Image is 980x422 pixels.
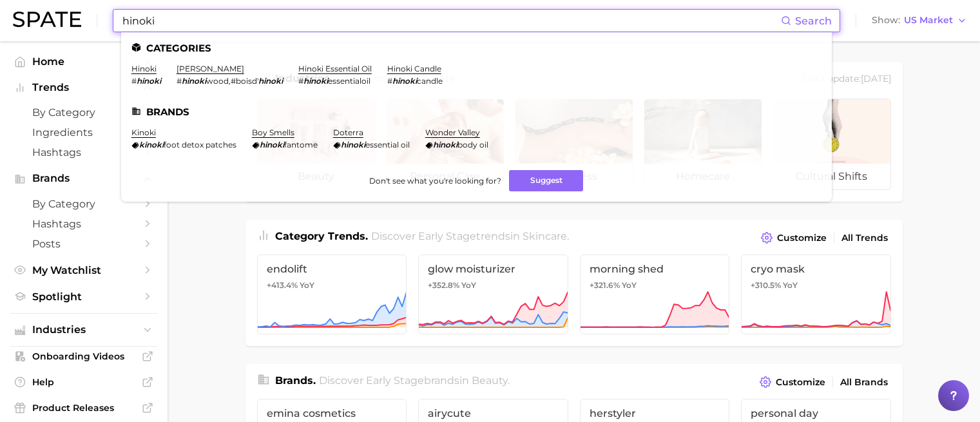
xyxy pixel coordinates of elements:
[303,76,328,86] em: hinoki
[137,76,161,86] em: hinoki
[32,198,135,210] span: by Category
[139,140,164,149] em: kinoki
[32,376,135,388] span: Help
[590,263,720,275] span: morning shed
[231,76,258,86] span: #boisd'
[267,407,398,419] span: emina cosmetics
[260,140,284,149] em: hinoki
[32,82,135,93] span: Trends
[258,76,283,86] em: hinoki
[275,230,368,242] span: Category Trends .
[10,169,157,188] button: Brands
[267,280,298,290] span: +413.4%
[164,140,236,149] span: foot detox patches
[131,76,137,86] span: #
[433,140,457,149] em: hinoki
[10,102,157,122] a: by Category
[10,260,157,280] a: My Watchlist
[387,76,392,86] span: #
[32,264,135,276] span: My Watchlist
[838,229,891,247] a: All Trends
[10,234,157,254] a: Posts
[869,12,970,29] button: ShowUS Market
[369,176,501,186] span: Don't see what you're looking for?
[387,64,441,73] a: hinoki candle
[580,254,730,334] a: morning shed+321.6% YoY
[472,374,508,387] span: beauty
[428,407,559,419] span: airycute
[275,374,316,387] span: Brands .
[131,128,156,137] a: kinoki
[32,350,135,362] span: Onboarding Videos
[523,230,567,242] span: skincare
[783,280,798,291] span: YoY
[365,140,410,149] span: essential oil
[841,233,888,244] span: All Trends
[777,233,827,244] span: Customize
[418,254,568,334] a: glow moisturizer+352.8% YoY
[371,230,569,242] span: Discover Early Stage trends in .
[32,106,135,119] span: by Category
[298,76,303,86] span: #
[10,142,157,162] a: Hashtags
[840,377,888,388] span: All Brands
[121,10,781,32] input: Search here for a brand, industry, or ingredient
[803,71,891,88] div: Data update: [DATE]
[795,15,832,27] span: Search
[428,280,459,290] span: +352.8%
[461,280,476,291] span: YoY
[13,12,81,27] img: SPATE
[32,324,135,336] span: Industries
[32,55,135,68] span: Home
[428,263,559,275] span: glow moisturizer
[741,254,891,334] a: cryo mask+310.5% YoY
[177,76,283,86] div: ,
[590,280,620,290] span: +321.6%
[10,52,157,72] a: Home
[758,229,829,247] button: Customize
[284,140,318,149] span: fantome
[319,374,510,387] span: Discover Early Stage brands in .
[10,78,157,97] button: Trends
[182,76,206,86] em: hinoki
[751,263,881,275] span: cryo mask
[131,43,821,53] li: Categories
[10,214,157,234] a: Hashtags
[32,173,135,184] span: Brands
[328,76,370,86] span: essentialoil
[590,407,720,419] span: herstyler
[776,377,825,388] span: Customize
[32,126,135,139] span: Ingredients
[32,218,135,230] span: Hashtags
[756,373,828,391] button: Customize
[417,76,443,86] span: candle
[257,254,407,334] a: endolift+413.4% YoY
[622,280,637,291] span: YoY
[10,372,157,392] a: Help
[333,128,363,137] a: doterra
[32,146,135,158] span: Hashtags
[872,17,900,24] span: Show
[751,407,881,419] span: personal day
[837,374,891,391] a: All Brands
[177,64,244,73] a: [PERSON_NAME]
[32,402,135,414] span: Product Releases
[32,238,135,250] span: Posts
[10,398,157,417] a: Product Releases
[10,320,157,340] button: Industries
[509,170,583,191] button: Suggest
[32,291,135,303] span: Spotlight
[10,347,157,366] a: Onboarding Videos
[10,122,157,142] a: Ingredients
[425,128,480,137] a: wonder valley
[131,106,821,117] li: Brands
[904,17,953,24] span: US Market
[341,140,365,149] em: hinoki
[298,64,372,73] a: hinoki essential oil
[252,128,294,137] a: boy smells
[206,76,229,86] span: wood
[10,287,157,307] a: Spotlight
[177,76,182,86] span: #
[10,194,157,214] a: by Category
[267,263,398,275] span: endolift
